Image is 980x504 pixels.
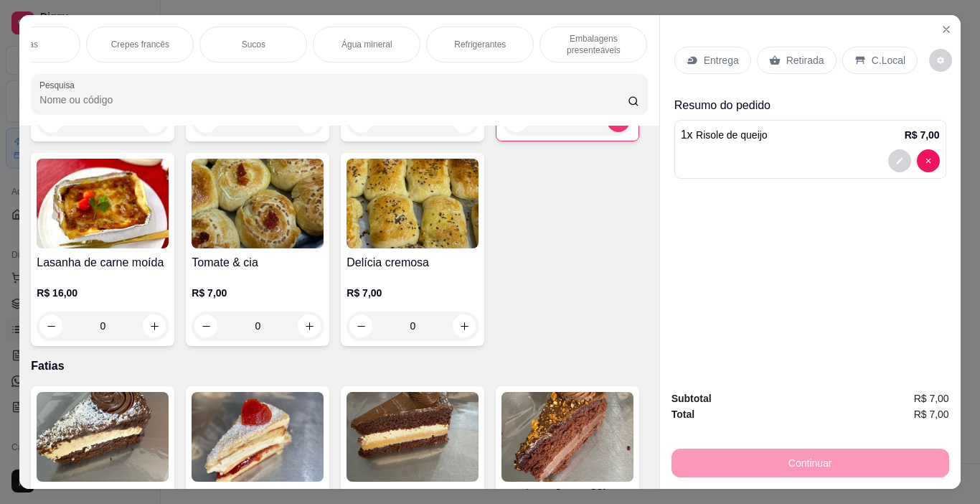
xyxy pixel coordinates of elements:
[111,39,169,50] p: Crepes francês
[905,128,940,142] p: R$ 7,00
[298,314,321,337] button: increase-product-quantity
[39,79,80,91] label: Pesquisa
[31,358,647,375] p: Fatias
[501,392,633,482] img: product-image
[696,129,768,141] span: Risole de queijo
[39,314,62,337] button: decrease-product-quantity
[37,159,169,248] img: product-image
[192,159,324,248] img: product-image
[672,393,712,404] strong: Subtotal
[192,286,324,300] p: R$ 7,00
[929,49,952,72] button: decrease-product-quantity
[672,409,694,420] strong: Total
[454,39,506,50] p: Refrigerantes
[347,159,479,248] img: product-image
[347,392,479,482] img: product-image
[242,39,265,50] p: Sucos
[704,53,739,67] p: Entrega
[681,126,768,144] p: 1 x
[914,406,949,422] span: R$ 7,00
[37,254,169,271] h4: Lasanha de carne moída
[674,97,946,114] p: Resumo do pedido
[37,392,169,482] img: product-image
[39,93,628,107] input: Pesquisa
[917,149,940,172] button: decrease-product-quantity
[143,314,166,337] button: increase-product-quantity
[192,392,324,482] img: product-image
[935,18,958,41] button: Close
[192,254,324,271] h4: Tomate & cia
[552,33,635,56] p: Embalagens presenteáveis
[341,39,392,50] p: Água mineral
[194,314,217,337] button: decrease-product-quantity
[786,53,824,67] p: Retirada
[453,314,476,337] button: increase-product-quantity
[37,286,169,300] p: R$ 16,00
[872,53,905,67] p: C.Local
[888,149,911,172] button: decrease-product-quantity
[347,286,479,300] p: R$ 7,00
[914,391,949,406] span: R$ 7,00
[347,254,479,271] h4: Delícia cremosa
[349,314,372,337] button: decrease-product-quantity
